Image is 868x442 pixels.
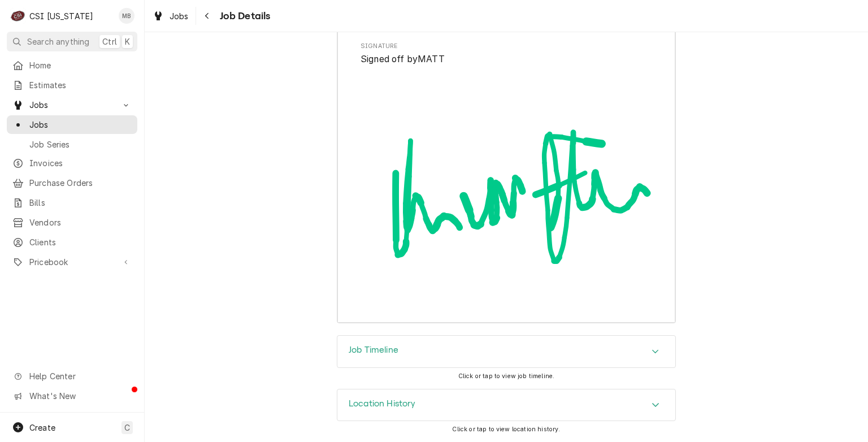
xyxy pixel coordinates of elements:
div: Job Timeline [337,335,676,368]
span: Jobs [170,10,189,22]
a: Clients [7,233,137,252]
span: Job Series [29,138,132,150]
a: Go to What's New [7,387,137,405]
button: Search anythingCtrlK [7,32,137,51]
span: Ctrl [102,36,117,47]
button: Accordion Details Expand Trigger [337,336,675,367]
a: Jobs [7,115,137,134]
a: Invoices [7,154,137,172]
a: Jobs [148,7,193,25]
a: Purchase Orders [7,174,137,192]
a: Home [7,56,137,75]
span: Click or tap to view job timeline. [458,372,554,380]
button: Accordion Details Expand Trigger [337,389,675,421]
div: Accordion Header [337,389,675,421]
span: What's New [29,390,131,402]
span: Purchase Orders [29,177,132,189]
a: Estimates [7,76,137,94]
div: Signator [361,42,652,299]
span: Clients [29,236,132,248]
span: Help Center [29,370,131,382]
a: Go to Jobs [7,96,137,114]
span: Vendors [29,216,132,228]
div: Location History [337,389,676,422]
a: Bills [7,193,137,212]
a: Job Series [7,135,137,154]
button: Navigate back [198,7,216,25]
span: Signature [361,42,652,51]
span: C [124,422,130,434]
span: Home [29,59,132,71]
div: Accordion Header [337,336,675,367]
span: Jobs [29,119,132,131]
span: Pricebook [29,256,115,268]
a: Go to Help Center [7,367,137,385]
span: Click or tap to view location history. [452,426,560,433]
a: Vendors [7,213,137,232]
img: Signature [361,66,652,298]
a: Go to Pricebook [7,253,137,271]
div: Matt Brewington's Avatar [119,8,134,24]
h3: Job Timeline [349,345,398,356]
span: Job Details [216,8,271,24]
div: CSI [US_STATE] [29,10,93,22]
h3: Location History [349,398,416,409]
span: Search anything [27,36,89,47]
span: Bills [29,197,132,209]
span: Create [29,423,55,432]
span: Jobs [29,99,115,111]
div: C [10,8,26,24]
span: K [125,36,130,47]
div: CSI Kentucky's Avatar [10,8,26,24]
div: MB [119,8,134,24]
span: Invoices [29,157,132,169]
span: Signed Off By [361,53,652,66]
span: Estimates [29,79,132,91]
